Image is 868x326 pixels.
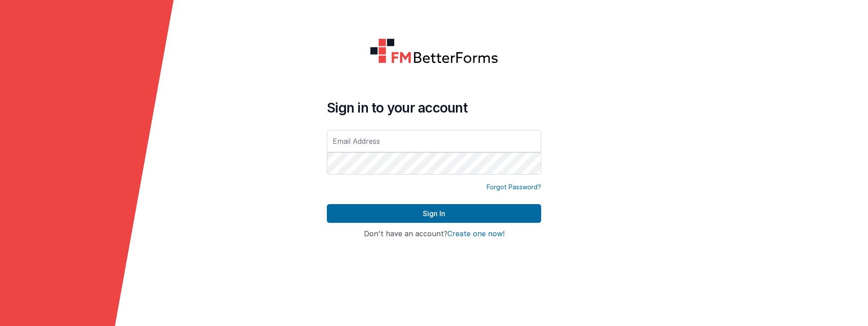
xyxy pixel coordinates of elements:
[447,230,505,238] button: Create one now!
[487,183,541,192] a: Forgot Password?
[327,204,541,223] button: Sign In
[327,230,541,238] h4: Don't have an account?
[327,100,541,116] h4: Sign in to your account
[327,130,541,152] input: Email Address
